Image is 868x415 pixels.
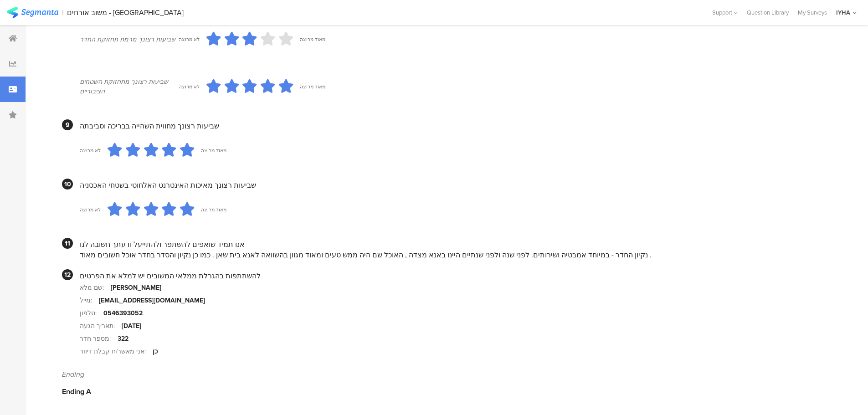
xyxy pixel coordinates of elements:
[67,8,184,17] div: משוב אורחים - [GEOGRAPHIC_DATA]
[122,321,141,331] div: [DATE]
[62,119,73,130] div: 9
[153,347,158,356] div: כן
[80,121,825,131] div: שביעות רצונך מחווית השהייה בבריכה וסביבתה
[712,5,738,20] div: Support
[99,296,205,305] div: [EMAIL_ADDRESS][DOMAIN_NAME]
[62,269,73,280] div: 12
[80,239,825,250] div: אנו תמיד שואפים להשתפר ולהתייעל ודעתך חשובה לנו
[62,7,63,18] div: |
[62,369,825,379] div: Ending
[103,308,143,318] div: 0546393052
[7,7,58,18] img: segmanta logo
[80,321,122,331] div: תאריך הגעה:
[80,308,103,318] div: טלפון:
[80,77,179,96] div: שביעות רצונך מתחזוקת השטחים הציבוריים
[179,36,200,43] div: לא מרוצה
[742,8,793,17] a: Question Library
[80,147,101,154] div: לא מרוצה
[80,206,101,213] div: לא מרוצה
[80,296,99,305] div: מייל:
[836,8,850,17] div: IYHA
[80,283,111,292] div: שם מלא:
[80,334,118,343] div: מספר חדר:
[62,386,825,397] div: Ending A
[201,206,226,213] div: מאוד מרוצה
[62,238,73,249] div: 11
[300,36,325,43] div: מאוד מרוצה
[80,180,825,190] div: שביעות רצונך מאיכות האינטרנט האלחוטי בשטחי האכסניה
[793,8,832,17] a: My Surveys
[300,83,325,90] div: מאוד מרוצה
[111,283,161,292] div: [PERSON_NAME]
[80,271,825,281] div: להשתתפות בהגרלת ממלאי המשובים יש למלא את הפרטים
[80,35,179,44] div: שביעות רצונך מרמת תחזוקת החדר
[80,250,825,260] div: נקיון החדר - במיוחד אמבטיה ושירותים. לפני שנה ולפני שנתיים היינו באנא מצדה , האוכל שם היה ממש טעי...
[179,83,200,90] div: לא מרוצה
[80,347,153,356] div: אני מאשר/ת קבלת דיוור:
[62,179,73,190] div: 10
[118,334,128,343] div: 322
[201,147,226,154] div: מאוד מרוצה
